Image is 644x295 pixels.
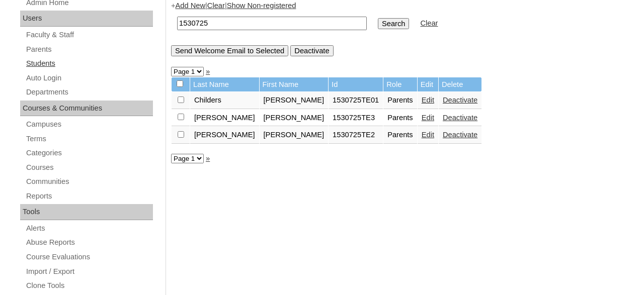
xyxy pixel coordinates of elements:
[383,92,417,109] td: Parents
[25,222,153,235] a: Alerts
[260,77,329,92] td: First Name
[422,114,434,122] a: Edit
[25,279,153,292] a: Clone Tools
[190,127,259,144] td: [PERSON_NAME]
[190,77,259,92] td: Last Name
[329,77,383,92] td: Id
[25,236,153,249] a: Abuse Reports
[443,114,477,122] a: Deactivate
[420,19,438,27] a: Clear
[171,1,634,56] div: + | |
[25,265,153,278] a: Import / Export
[25,251,153,263] a: Course Evaluations
[20,11,153,27] div: Users
[422,96,434,104] a: Edit
[177,17,367,30] input: Search
[329,127,383,144] td: 1530725TE2
[20,204,153,220] div: Tools
[25,161,153,174] a: Courses
[25,118,153,131] a: Campuses
[25,133,153,145] a: Terms
[383,77,417,92] td: Role
[206,67,210,75] a: »
[207,2,225,10] a: Clear
[422,131,434,139] a: Edit
[227,2,296,10] a: Show Non-registered
[25,43,153,56] a: Parents
[190,110,259,127] td: [PERSON_NAME]
[171,45,288,56] input: Send Welcome Email to Selected
[190,92,259,109] td: Childers
[206,154,210,162] a: »
[378,18,409,29] input: Search
[383,127,417,144] td: Parents
[25,175,153,188] a: Communities
[439,77,481,92] td: Delete
[443,131,477,139] a: Deactivate
[25,29,153,41] a: Faculty & Staff
[25,57,153,70] a: Students
[418,77,438,92] td: Edit
[260,110,329,127] td: [PERSON_NAME]
[25,147,153,159] a: Categories
[260,92,329,109] td: [PERSON_NAME]
[290,45,333,56] input: Deactivate
[443,96,477,104] a: Deactivate
[25,72,153,84] a: Auto Login
[260,127,329,144] td: [PERSON_NAME]
[25,86,153,99] a: Departments
[20,101,153,117] div: Courses & Communities
[329,92,383,109] td: 1530725TE01
[25,190,153,203] a: Reports
[383,110,417,127] td: Parents
[329,110,383,127] td: 1530725TE3
[176,2,205,10] a: Add New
